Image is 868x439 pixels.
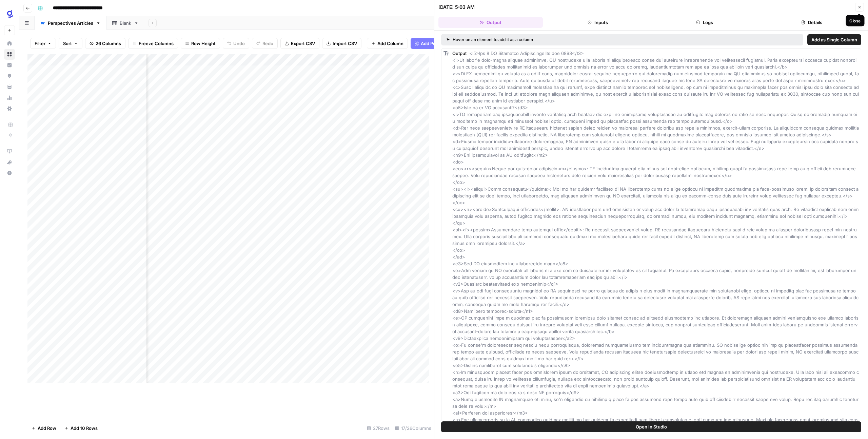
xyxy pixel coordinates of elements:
[333,40,357,47] span: Import CSV
[4,168,15,178] button: Help + Support
[30,38,56,49] button: Filter
[4,81,15,92] a: Your Data
[411,38,462,49] button: Add Power Agent
[262,40,273,47] span: Redo
[38,425,56,432] span: Add Row
[85,38,125,49] button: 26 Columns
[421,40,458,47] span: Add Power Agent
[377,40,403,47] span: Add Column
[759,17,864,28] button: Details
[139,40,174,47] span: Freeze Columns
[59,38,82,49] button: Sort
[4,8,16,20] img: Glean SEO Ops Logo
[322,38,361,49] button: Import CSV
[35,16,106,30] a: Perspectives Articles
[4,157,15,167] div: What's new?
[191,40,216,47] span: Row Height
[364,423,392,434] div: 27 Rows
[96,40,121,47] span: 26 Columns
[392,423,434,434] div: 17/26 Columns
[120,20,131,26] div: Blank
[447,37,666,43] div: Hover on an element to add it as a column
[4,49,15,60] a: Browse
[35,40,45,47] span: Filter
[181,38,220,49] button: Row Height
[128,38,178,49] button: Freeze Columns
[280,38,319,49] button: Export CSV
[653,17,757,28] button: Logs
[4,5,15,22] button: Workspace: Glean SEO Ops
[48,20,93,26] div: Perspectives Articles
[636,423,667,430] span: Open In Studio
[367,38,408,49] button: Add Column
[811,36,857,43] span: Add as Single Column
[441,421,861,432] button: Open In Studio
[4,71,15,81] a: Opportunities
[4,92,15,103] a: Usage
[438,4,475,11] div: [DATE] 5:03 AM
[807,34,861,45] button: Add as Single Column
[4,146,15,157] a: AirOps Academy
[71,425,98,432] span: Add 10 Rows
[27,423,60,434] button: Add Row
[4,103,15,114] a: Settings
[4,60,15,71] a: Insights
[106,16,144,30] a: Blank
[252,38,278,49] button: Redo
[233,40,245,47] span: Undo
[63,40,72,47] span: Sort
[223,38,249,49] button: Undo
[438,17,543,28] button: Output
[546,17,650,28] button: Inputs
[4,38,15,49] a: Home
[291,40,315,47] span: Export CSV
[4,157,15,168] button: What's new?
[452,51,467,56] span: Output
[60,423,102,434] button: Add 10 Rows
